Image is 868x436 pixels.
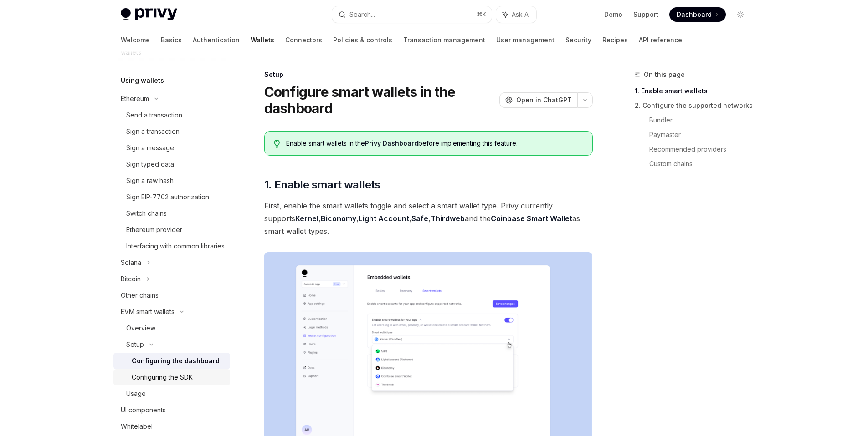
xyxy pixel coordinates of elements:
[113,353,230,369] a: Configuring the dashboard
[431,214,465,223] a: Thirdweb
[132,355,220,366] div: Configuring the dashboard
[602,29,628,51] a: Recipes
[649,157,755,171] a: Custom chains
[126,224,182,235] div: Ethereum provider
[121,306,175,317] div: EVM smart wallets
[121,290,159,301] div: Other chains
[113,205,230,222] a: Switch chains
[496,6,536,23] button: Ask AI
[411,214,428,223] a: Safe
[295,214,318,223] a: Kernel
[635,98,755,113] a: 2. Configure the supported networks
[264,84,496,117] h1: Configure smart wallets in the dashboard
[113,107,230,123] a: Send a transaction
[121,8,177,21] img: light logo
[113,320,230,336] a: Overview
[126,159,174,170] div: Sign typed data
[113,287,230,304] a: Other chains
[677,10,712,19] span: Dashboard
[496,29,555,51] a: User management
[113,189,230,205] a: Sign EIP-7702 authorization
[274,140,280,148] svg: Tip
[635,84,755,98] a: 1. Enable smart wallets
[565,29,591,51] a: Security
[251,29,274,51] a: Wallets
[126,110,182,121] div: Send a transaction
[113,156,230,172] a: Sign typed data
[113,369,230,385] a: Configuring the SDK
[491,214,572,223] a: Coinbase Smart Wallet
[264,177,380,192] span: 1. Enable smart wallets
[512,10,530,19] span: Ask AI
[649,127,755,142] a: Paymaster
[126,241,225,252] div: Interfacing with common libraries
[365,139,418,147] a: Privy Dashboard
[113,238,230,254] a: Interfacing with common libraries
[264,199,593,238] span: First, enable the smart wallets toggle and select a smart wallet type. Privy currently supports ,...
[403,29,485,51] a: Transaction management
[264,70,593,79] div: Setup
[126,323,155,334] div: Overview
[113,123,230,140] a: Sign a transaction
[649,113,755,127] a: Bundler
[332,6,492,23] button: Search...⌘K
[132,372,193,383] div: Configuring the SDK
[126,126,180,137] div: Sign a transaction
[126,208,167,219] div: Switch chains
[126,175,174,186] div: Sign a raw hash
[285,29,322,51] a: Connectors
[349,9,375,20] div: Search...
[477,11,486,18] span: ⌘ K
[733,7,748,22] button: Toggle dark mode
[499,92,577,108] button: Open in ChatGPT
[126,339,144,350] div: Setup
[633,10,658,19] a: Support
[126,388,146,399] div: Usage
[359,214,409,223] a: Light Account
[126,142,174,153] div: Sign a message
[121,257,141,268] div: Solana
[121,274,141,284] div: Bitcoin
[121,93,149,104] div: Ethereum
[286,139,583,148] span: Enable smart wallets in the before implementing this feature.
[669,7,726,22] a: Dashboard
[113,172,230,189] a: Sign a raw hash
[516,96,572,105] span: Open in ChatGPT
[113,222,230,238] a: Ethereum provider
[644,69,685,80] span: On this page
[649,142,755,157] a: Recommended providers
[193,29,240,51] a: Authentication
[161,29,182,51] a: Basics
[321,214,356,223] a: Biconomy
[333,29,392,51] a: Policies & controls
[121,405,166,416] div: UI components
[121,75,164,86] h5: Using wallets
[113,402,230,418] a: UI components
[113,385,230,402] a: Usage
[121,29,150,51] a: Welcome
[113,418,230,435] a: Whitelabel
[126,192,209,203] div: Sign EIP-7702 authorization
[121,421,153,432] div: Whitelabel
[113,140,230,156] a: Sign a message
[639,29,682,51] a: API reference
[604,10,622,19] a: Demo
